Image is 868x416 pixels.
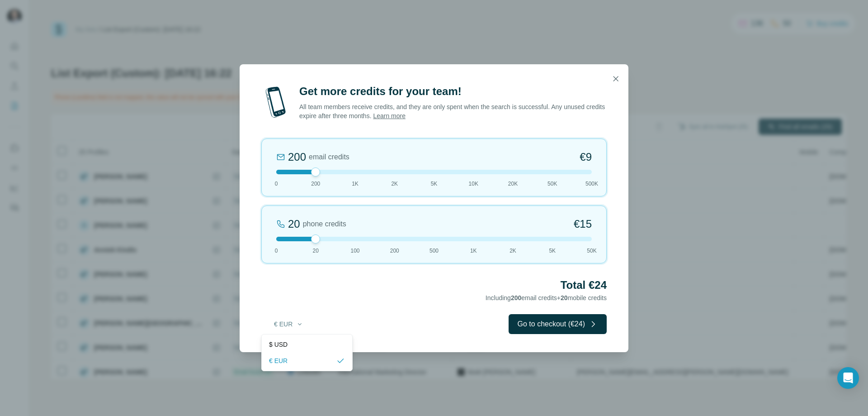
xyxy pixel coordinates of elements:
[549,247,556,255] span: 5K
[508,180,518,188] span: 20K
[511,294,521,301] span: 200
[585,180,598,188] span: 500K
[350,247,359,255] span: 100
[311,180,320,188] span: 200
[486,294,607,301] span: Including email credits + mobile credits
[469,180,478,188] span: 10K
[269,340,288,349] span: $ USD
[509,247,516,255] span: 2K
[288,150,306,164] div: 200
[509,314,607,334] button: Go to checkout (€24)
[373,112,406,120] a: Learn more
[837,367,859,389] div: Open Intercom Messenger
[261,84,290,120] img: mobile-phone
[561,294,568,301] span: 20
[574,217,592,231] span: €15
[470,247,477,255] span: 1K
[390,247,399,255] span: 200
[313,247,319,255] span: 20
[391,180,398,188] span: 2K
[309,152,349,163] span: email credits
[352,180,359,188] span: 1K
[275,180,278,188] span: 0
[547,180,557,188] span: 50K
[429,247,439,255] span: 500
[288,217,300,231] div: 20
[275,247,278,255] span: 0
[268,316,310,332] button: € EUR
[261,278,607,292] h2: Total €24
[431,180,438,188] span: 5K
[303,219,346,230] span: phone credits
[580,150,592,164] span: €9
[587,247,596,255] span: 50K
[299,102,607,120] p: All team members receive credits, and they are only spent when the search is successful. Any unus...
